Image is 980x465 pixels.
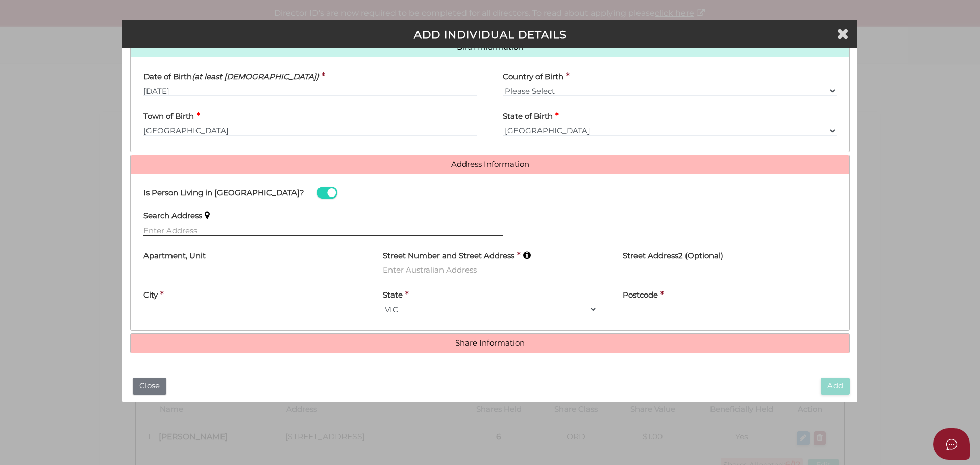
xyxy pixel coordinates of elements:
button: Close [133,378,166,395]
i: Keep typing in your address(including suburb) until it appears [205,211,210,219]
a: Share Information [138,339,842,348]
input: Enter Address [143,225,503,236]
h4: Apartment, Unit [143,252,206,260]
i: Keep typing in your address(including suburb) until it appears [523,251,531,259]
button: Add [821,378,850,395]
h4: City [143,291,158,300]
input: Enter Australian Address [383,264,597,276]
h4: Search Address [143,212,202,221]
h4: Postcode [623,291,658,300]
h4: Street Address2 (Optional) [623,252,723,260]
button: Open asap [933,428,970,460]
h4: Street Number and Street Address [383,252,514,260]
h4: Is Person Living in [GEOGRAPHIC_DATA]? [143,189,304,198]
h4: State [383,291,403,300]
